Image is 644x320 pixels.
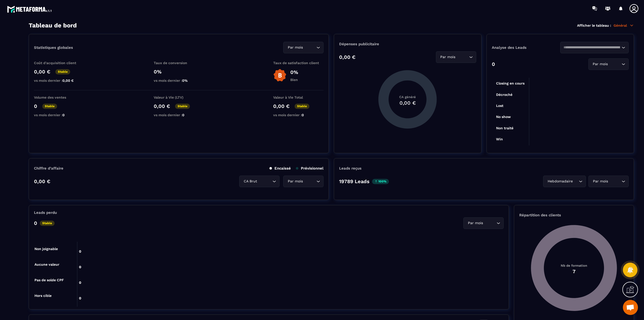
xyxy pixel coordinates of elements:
p: Dépenses publicitaire [339,42,476,46]
p: vs mois dernier : [154,113,204,117]
p: 0,00 € [339,54,355,60]
span: Par mois [287,179,304,184]
span: 0 [182,113,184,117]
p: Stable [40,221,55,226]
p: vs mois dernier : [34,78,84,83]
p: Stable [42,104,57,109]
input: Search for option [563,45,620,50]
span: Par mois [287,45,304,50]
tspan: No show [496,115,511,119]
input: Search for option [574,179,578,184]
span: 0% [182,78,188,83]
img: logo [7,5,52,14]
p: 0 [34,103,37,109]
a: Mở cuộc trò chuyện [623,300,638,315]
div: Search for option [283,42,324,53]
span: CA Brut [243,179,258,184]
span: Par mois [592,179,609,184]
p: Prévisionnel [296,166,324,171]
p: 0 [492,61,495,67]
span: Hebdomadaire [546,179,574,184]
h3: Tableau de bord [29,22,77,29]
p: 100% [372,179,389,184]
p: Leads reçus [339,166,361,171]
p: Leads perdu [34,210,57,215]
p: 0,00 € [273,103,290,109]
p: Valeur à Vie (LTV) [154,95,204,99]
p: 0% [154,69,204,75]
div: Search for option [588,58,629,70]
tspan: Décroché [496,93,512,97]
span: 0 [62,113,65,117]
span: 0,00 € [62,78,74,83]
input: Search for option [484,220,495,226]
tspan: Aucune valeur [34,262,59,266]
span: Par mois [439,54,457,60]
span: Par mois [467,220,484,226]
input: Search for option [457,54,468,60]
p: 0,00 € [154,103,170,109]
div: Search for option [283,176,324,187]
tspan: Non joignable [34,247,58,251]
div: Search for option [543,176,586,187]
img: b-badge-o.b3b20ee6.svg [273,69,287,82]
div: Search for option [239,176,279,187]
p: Général [614,23,634,28]
p: Répartition des clients [519,213,629,217]
p: 19789 Leads [339,178,370,184]
p: Statistiques globales [34,45,73,50]
p: 0,00 € [34,69,50,75]
p: Stable [295,104,309,109]
p: Stable [175,104,190,109]
p: Valeur à Vie Total [273,95,324,99]
p: vs mois dernier : [34,113,84,117]
p: vs mois dernier : [273,113,324,117]
input: Search for option [609,61,620,67]
tspan: Lost [496,104,503,108]
input: Search for option [304,45,315,50]
p: Encaissé [269,166,291,171]
p: Coût d'acquisition client [34,61,84,65]
tspan: Win [496,137,503,141]
tspan: Pas de solde CPF [34,278,64,282]
tspan: Non traité [496,126,513,130]
span: Par mois [592,61,609,67]
p: 0,00 € [34,178,50,184]
div: Search for option [436,51,476,63]
p: Analyse des Leads [492,45,560,50]
input: Search for option [304,179,315,184]
p: 0% [290,69,298,75]
div: Search for option [463,217,504,229]
p: Taux de conversion [154,61,204,65]
div: Search for option [588,176,629,187]
p: Chiffre d’affaire [34,166,63,171]
tspan: Closing en cours [496,81,525,86]
span: 0 [302,113,304,117]
p: Taux de satisfaction client [273,61,324,65]
p: Bien [290,78,298,82]
tspan: Hors cible [34,294,52,298]
p: vs mois dernier : [154,78,204,83]
p: Stable [55,69,70,74]
input: Search for option [258,179,271,184]
input: Search for option [609,179,620,184]
p: 0 [34,220,37,226]
p: Afficher le tableau : [577,23,611,27]
p: Volume des ventes [34,95,84,99]
div: Search for option [560,42,629,53]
